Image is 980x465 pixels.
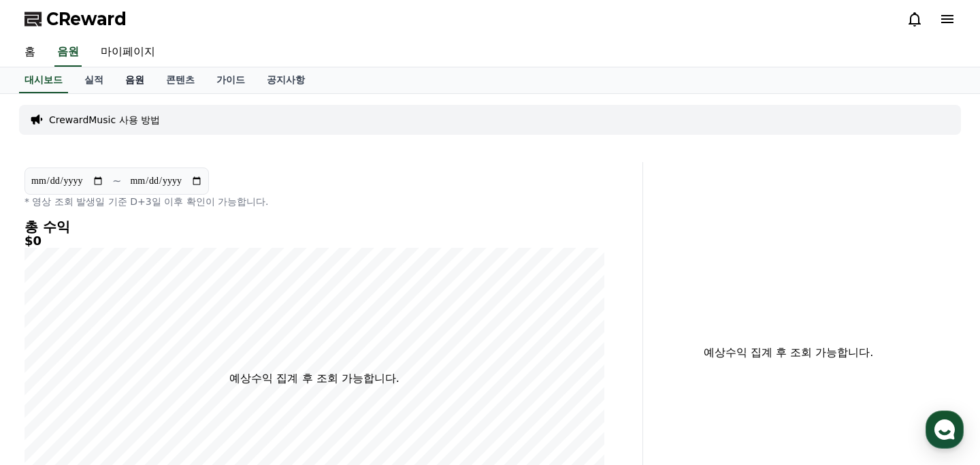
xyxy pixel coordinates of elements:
[155,67,206,93] a: 콘텐츠
[210,372,227,383] span: 설정
[90,38,166,67] a: 마이페이지
[19,67,68,93] a: 대시보드
[24,195,604,208] p: * 영상 조회 발생일 기준 D+3일 이후 확인이 가능합니다.
[206,67,256,93] a: 가이드
[4,352,90,386] a: 홈
[54,38,82,67] a: 음원
[256,67,316,93] a: 공지사항
[229,370,399,387] p: 예상수익 집계 후 조회 가능합니다.
[24,8,127,30] a: CReward
[24,234,604,248] h5: $0
[90,352,176,386] a: 대화
[46,8,127,30] span: CReward
[654,344,923,361] p: 예상수익 집계 후 조회 가능합니다.
[24,219,604,234] h4: 총 수익
[14,38,46,67] a: 홈
[112,173,121,189] p: ~
[114,67,155,93] a: 음원
[43,372,51,383] span: 홈
[125,373,141,384] span: 대화
[176,352,261,386] a: 설정
[49,113,160,127] a: CrewardMusic 사용 방법
[73,67,114,93] a: 실적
